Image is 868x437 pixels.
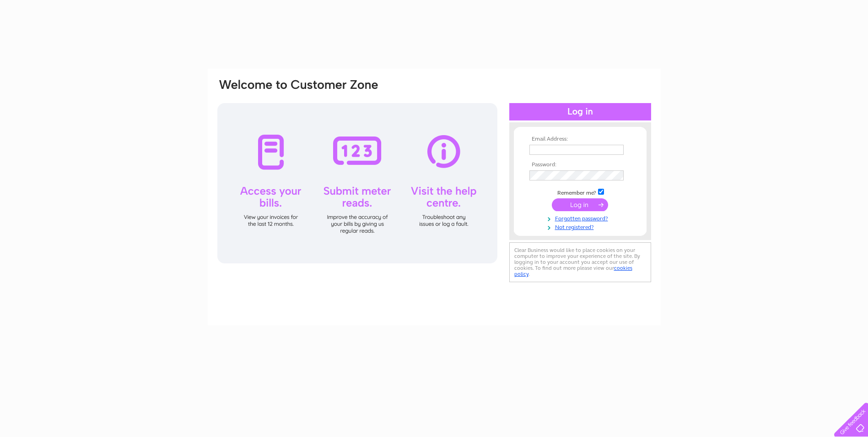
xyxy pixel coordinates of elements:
[529,213,633,222] a: Forgotten password?
[509,242,651,282] div: Clear Business would like to place cookies on your computer to improve your experience of the sit...
[527,136,633,142] th: Email Address:
[527,162,633,168] th: Password:
[527,187,633,197] td: Remember me?
[529,222,633,231] a: Not registered?
[514,265,632,277] a: cookies policy
[552,198,608,211] input: Submit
